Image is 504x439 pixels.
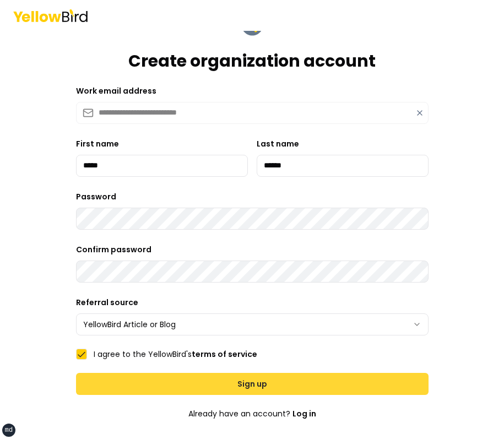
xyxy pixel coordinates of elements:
label: Referral source [76,297,138,308]
a: Log in [292,408,316,419]
div: md [5,426,13,435]
label: Last name [257,138,299,149]
h1: Create organization account [128,51,376,71]
label: Password [76,191,116,202]
label: Confirm password [76,244,151,255]
button: Sign up [76,373,429,395]
label: Work email address [76,85,156,96]
label: I agree to the YellowBird's [94,350,257,358]
p: Already have an account? [76,408,429,419]
label: First name [76,138,119,149]
a: terms of service [192,349,257,360]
